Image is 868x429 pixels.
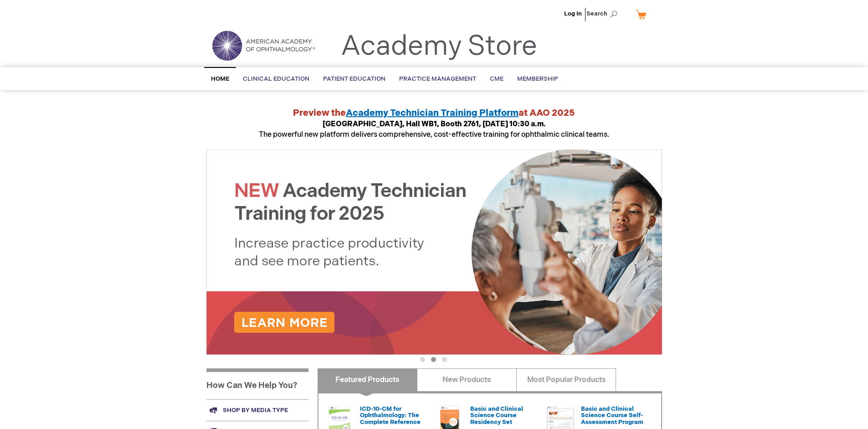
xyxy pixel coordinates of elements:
[243,75,309,83] span: Clinical Education
[323,120,546,129] strong: [GEOGRAPHIC_DATA], Hall WB1, Booth 2761, [DATE] 10:30 a.m.
[490,75,503,83] span: CME
[211,75,229,83] span: Home
[586,5,621,23] span: Search
[516,368,616,391] a: Most Popular Products
[206,399,308,421] a: Shop by media type
[360,405,421,426] a: ICD-10-CM for Ophthalmology: The Complete Reference
[442,357,447,362] button: 3 of 3
[581,405,643,426] a: Basic and Clinical Science Course Self-Assessment Program
[323,75,385,83] span: Patient Education
[346,108,519,119] a: Academy Technician Training Platform
[417,368,517,391] a: New Products
[399,75,476,83] span: Practice Management
[420,357,425,362] button: 1 of 3
[431,357,436,362] button: 2 of 3
[470,405,523,426] a: Basic and Clinical Science Course Residency Set
[564,10,582,17] a: Log In
[341,30,537,63] a: Academy Store
[517,75,558,83] span: Membership
[259,120,609,139] span: The powerful new platform delivers comprehensive, cost-effective training for ophthalmic clinical...
[318,368,417,391] a: Featured Products
[206,368,308,399] h1: How Can We Help You?
[293,108,575,119] strong: Preview the at AAO 2025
